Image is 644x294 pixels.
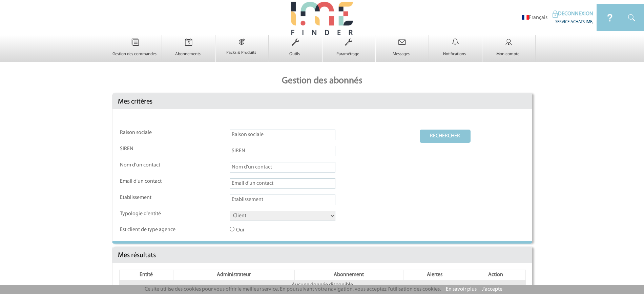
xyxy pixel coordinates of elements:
[109,51,160,57] p: Gestion des commandes
[441,35,469,49] img: Notifications
[446,287,477,292] a: En savoir plus
[216,44,269,55] a: Packs & Produits
[420,130,471,143] button: RECHERCHER
[173,270,294,280] th: Administrateur: activer pour trier la colonne par ordre croissant
[323,45,375,57] a: Paramétrage
[109,45,162,57] a: Gestion des commandes
[112,247,532,263] div: Mes résultats
[335,35,362,49] img: Paramétrage
[553,10,558,18] img: IDEAL Meetings & Events
[230,227,291,233] label: Oui
[121,35,149,49] img: Gestion des commandes
[553,18,593,25] div: SERVICE ACHATS IME,
[388,35,416,49] img: Messages
[230,146,335,156] input: SIREN
[323,51,374,57] p: Paramétrage
[429,45,482,57] a: Notifications
[522,15,547,21] li: Français
[120,146,181,152] label: SIREN
[522,15,529,20] img: fr
[230,162,335,173] input: Nom d'un contact
[229,35,255,48] img: Packs & Produits
[376,51,427,57] p: Messages
[282,35,309,49] img: Outils
[482,45,535,57] a: Mon compte
[376,45,429,57] a: Messages
[482,287,502,292] a: J'accepte
[482,51,534,57] p: Mon compte
[119,280,525,290] td: Aucune donnée disponible
[230,195,335,205] input: Etablissement
[230,130,335,140] input: Raison sociale
[597,4,623,31] img: IDEAL Meetings & Events
[120,178,181,185] label: Email d'un contact
[269,51,320,57] p: Outils
[120,195,181,201] label: Etablissement
[120,227,181,233] label: Est client de type agence
[216,50,267,55] p: Packs & Produits
[175,35,203,49] img: Abonnements
[162,51,213,57] p: Abonnements
[120,130,181,136] label: Raison sociale
[269,45,322,57] a: Outils
[109,69,536,93] p: Gestion des abonnés
[429,51,480,57] p: Notifications
[145,287,441,292] span: Ce site utilise des cookies pour vous offrir le meilleur service. En poursuivant votre navigation...
[466,270,525,280] th: Action: activer pour trier la colonne par ordre croissant
[553,11,593,17] a: DECONNEXION
[119,270,173,280] th: Entité: activer pour trier la colonne par ordre décroissant
[162,45,215,57] a: Abonnements
[112,94,532,109] div: Mes critères
[495,35,523,49] img: Mon compte
[120,162,181,168] label: Nom d'un contact
[623,4,644,31] img: IDEAL Meetings & Events
[230,178,335,189] input: Email d'un contact
[120,211,181,217] label: Typologie d'entité
[294,270,403,280] th: Abonnement: activer pour trier la colonne par ordre croissant
[403,270,466,280] th: Alertes: activer pour trier la colonne par ordre croissant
